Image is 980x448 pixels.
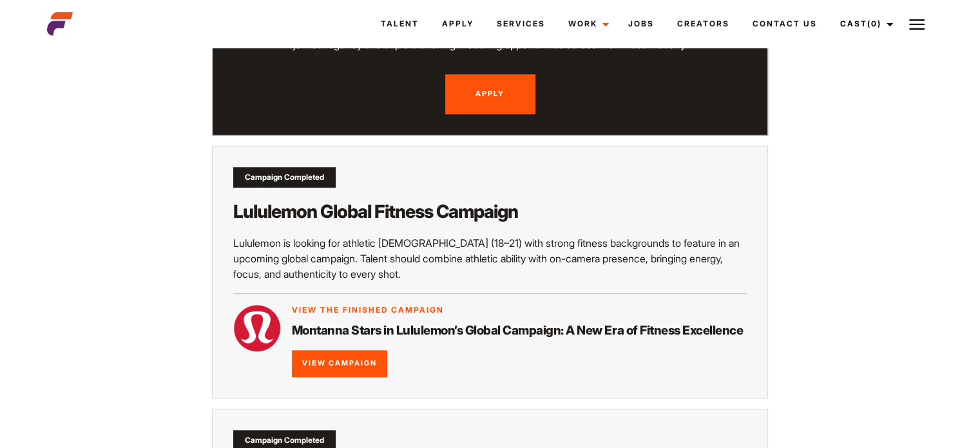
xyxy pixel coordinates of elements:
p: Montanna Stars in Lululemon’s Global Campaign: A New Era of Fitness Excellence [292,321,747,340]
a: Creators [666,6,741,41]
span: (0) [867,19,881,28]
a: View Campaign [292,350,387,377]
p: View the finished campaign [292,304,747,316]
h2: Lululemon Global Fitness Campaign [233,199,747,224]
a: Apply [445,74,535,114]
a: Work [557,6,617,41]
img: Burger icon [909,17,925,32]
a: Cast(0) [829,6,901,41]
div: Campaign Completed [233,167,336,188]
p: Lululemon is looking for athletic [DEMOGRAPHIC_DATA] (18–21) with strong fitness backgrounds to f... [233,235,747,282]
a: Apply [430,6,485,41]
a: Contact Us [741,6,829,41]
img: Lululemon_Athletica_logo.svg [233,304,282,353]
a: Jobs [617,6,666,41]
img: cropped-aefm-brand-fav-22-square.png [47,11,73,37]
a: Talent [369,6,430,41]
a: Services [485,6,557,41]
